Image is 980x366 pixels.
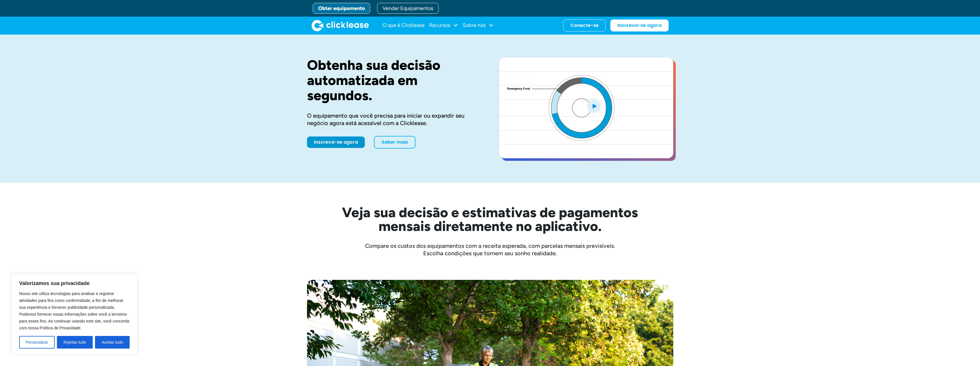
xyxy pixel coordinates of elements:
[26,340,48,345] font: Personalizar
[377,3,439,14] a: Vender Equipamentos
[318,5,365,11] font: Obter equipamento
[423,250,557,257] font: Escolha condições que tornem seu sonho realidade.
[307,136,365,148] a: Inscreva-se agora
[383,20,425,31] a: O que é Clicklease
[19,280,90,286] font: Valorizamos sua privacidade
[307,57,440,104] font: Obtenha sua decisão automatizada em segundos.
[19,291,129,330] font: Nosso site utiliza tecnologias para analisar e registrar atividades para fins como conformidade, ...
[314,139,358,145] font: Inscreva-se agora
[313,3,370,14] a: Obter equipamento
[463,20,494,31] div: Sobre nós
[610,19,669,31] a: Inscreva-se agora
[383,22,425,28] font: O que é Clicklease
[570,22,599,29] font: Conecte-se
[374,136,415,149] a: Saber mais
[463,22,486,28] font: Sobre nós
[617,22,662,29] font: Inscreva-se agora
[307,112,464,126] font: O equipamento que você precisa para iniciar ou expandir seu negócio agora está acessível com a Cl...
[499,58,673,158] a: caixa de luz aberta
[383,5,433,11] font: Vender Equipamentos
[312,20,369,31] img: Logotipo do Clicklease
[312,20,369,31] a: lar
[102,340,123,345] font: Aceitar tudo
[64,340,86,345] font: Rejeitar tudo
[365,242,615,249] font: Compare os custos dos equipamentos com a receita esperada, com parcelas mensais previsíveis.
[95,336,130,349] button: Aceitar tudo
[57,336,93,349] button: Rejeitar tudo
[429,22,450,28] font: Recursos
[342,204,638,234] font: Veja sua decisão e estimativas de pagamentos mensais diretamente no aplicativo.
[586,98,602,114] img: Logotipo do botão de reprodução azul em um fundo circular azul claro
[19,336,55,349] button: Personalizar
[381,139,408,145] font: Saber mais
[429,20,458,31] div: Recursos
[11,274,137,355] div: Valorizamos sua privacidade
